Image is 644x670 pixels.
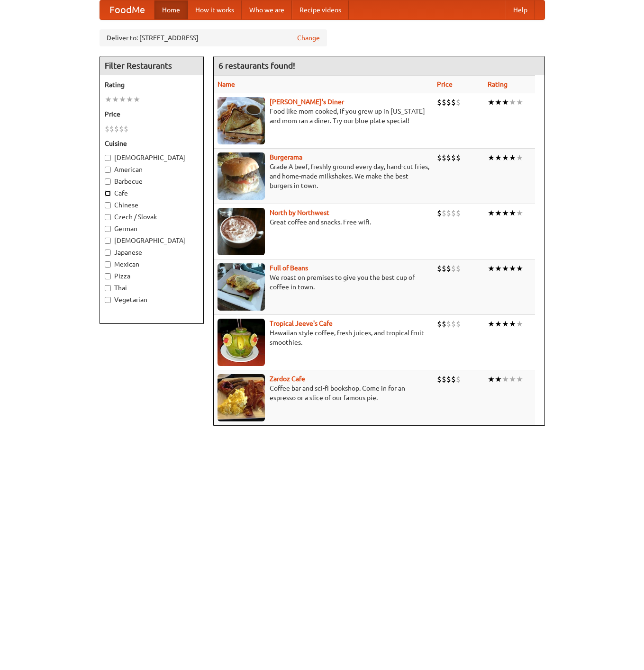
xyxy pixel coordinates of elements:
[105,212,199,222] label: Czech / Slovak
[100,56,203,75] h4: Filter Restaurants
[516,319,523,329] li: ★
[218,328,429,347] p: Hawaiian style coffee, fresh juices, and tropical fruit smoothies.
[488,97,495,107] li: ★
[509,208,516,218] li: ★
[154,0,188,19] a: Home
[495,319,502,329] li: ★
[488,263,495,274] li: ★
[105,226,111,232] input: German
[456,263,461,274] li: $
[218,107,429,125] p: Food like mom cooked, if you grew up in [US_STATE] and mom ran a diner. Try our blue plate special!
[502,208,509,218] li: ★
[119,94,126,105] li: ★
[188,0,242,19] a: How it works
[105,177,199,186] label: Barbecue
[451,208,456,218] li: $
[270,375,305,383] b: Zardoz Cafe
[451,152,456,163] li: $
[105,200,199,210] label: Chinese
[105,297,111,303] input: Vegetarian
[437,80,453,88] a: Price
[114,124,119,134] li: $
[502,263,509,274] li: ★
[105,273,111,279] input: Pizza
[105,271,199,281] label: Pizza
[270,153,302,161] a: Burgerama
[105,224,199,233] label: German
[495,208,502,218] li: ★
[218,217,429,227] p: Great coffee and snacks. Free wifi.
[218,263,265,311] img: beans.jpg
[516,97,523,107] li: ★
[105,285,111,291] input: Thai
[495,374,502,384] li: ★
[446,208,451,218] li: $
[100,0,154,19] a: FoodMe
[488,80,508,88] a: Rating
[124,124,128,134] li: $
[105,190,111,197] input: Cafe
[105,165,199,174] label: American
[218,97,265,144] img: sallys.jpg
[488,152,495,163] li: ★
[502,97,509,107] li: ★
[509,263,516,274] li: ★
[105,236,199,245] label: [DEMOGRAPHIC_DATA]
[442,97,446,107] li: $
[495,263,502,274] li: ★
[446,97,451,107] li: $
[502,319,509,329] li: ★
[437,319,442,329] li: $
[506,0,535,19] a: Help
[218,61,295,70] ng-pluralize: 6 restaurants found!
[442,319,446,329] li: $
[218,162,429,190] p: Grade A beef, freshly ground every day, hand-cut fries, and home-made milkshakes. We make the bes...
[488,208,495,218] li: ★
[516,208,523,218] li: ★
[218,374,265,421] img: zardoz.jpg
[105,283,199,293] label: Thai
[446,319,451,329] li: $
[437,208,442,218] li: $
[270,98,344,106] a: [PERSON_NAME]'s Diner
[105,109,199,119] h5: Price
[105,80,199,89] h5: Rating
[105,238,111,244] input: [DEMOGRAPHIC_DATA]
[495,97,502,107] li: ★
[451,319,456,329] li: $
[495,152,502,163] li: ★
[218,152,265,200] img: burgerama.jpg
[105,153,199,162] label: [DEMOGRAPHIC_DATA]
[270,209,329,216] a: North by Northwest
[509,319,516,329] li: ★
[105,94,112,105] li: ★
[292,0,349,19] a: Recipe videos
[446,152,451,163] li: $
[456,208,461,218] li: $
[218,80,235,88] a: Name
[112,94,119,105] li: ★
[456,152,461,163] li: $
[516,152,523,163] li: ★
[442,152,446,163] li: $
[105,214,111,220] input: Czech / Slovak
[270,264,308,272] b: Full of Beans
[133,94,140,105] li: ★
[446,263,451,274] li: $
[105,261,111,268] input: Mexican
[218,273,429,292] p: We roast on premises to give you the best cup of coffee in town.
[516,263,523,274] li: ★
[105,295,199,304] label: Vegetarian
[105,139,199,148] h5: Cuisine
[437,97,442,107] li: $
[119,124,124,134] li: $
[270,320,333,327] a: Tropical Jeeve's Cafe
[509,374,516,384] li: ★
[297,33,320,43] a: Change
[502,374,509,384] li: ★
[502,152,509,163] li: ★
[509,152,516,163] li: ★
[516,374,523,384] li: ★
